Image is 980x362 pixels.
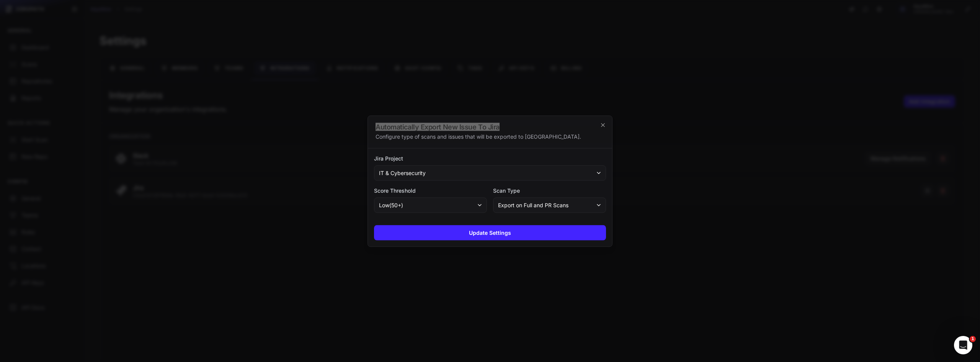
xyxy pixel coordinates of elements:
[376,133,604,140] div: Configure type of scans and issues that will be exported to [GEOGRAPHIC_DATA].
[970,336,976,342] span: 1
[376,123,604,130] h2: Automatically Export New Issue To Jira
[954,336,972,354] iframe: Intercom live chat
[374,197,487,213] button: low(50+)
[379,201,403,209] span: low ( 50 +)
[600,122,606,128] svg: cross 2,
[379,169,426,177] span: IT & Cybersecurity
[374,225,606,240] button: Update Settings
[374,154,606,162] label: Jira Project
[374,187,487,194] label: Score Threshold
[493,187,606,194] label: Scan Type
[498,201,568,209] span: Export on Full and PR Scans
[493,197,606,213] button: Export on Full and PR Scans
[374,165,606,180] button: IT & Cybersecurity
